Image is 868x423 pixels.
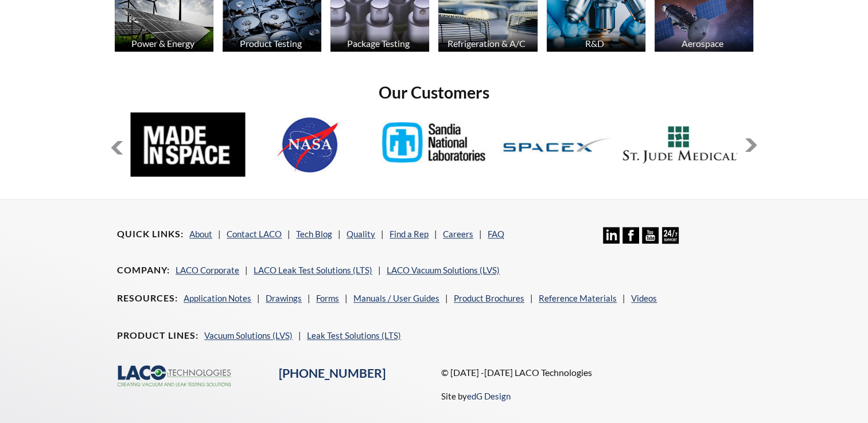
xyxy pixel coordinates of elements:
div: Refrigeration & A/C [437,38,536,49]
div: R&D [545,38,644,49]
a: Careers [443,229,473,239]
h2: Our Customers [110,82,758,103]
a: Application Notes [184,293,251,303]
img: LOGO_200x112.jpg [623,112,738,177]
img: Sandia-Natl-Labs.jpg [376,112,491,177]
p: Site by [441,389,510,403]
div: Product Testing [221,38,320,49]
div: Power & Energy [113,38,212,49]
a: Find a Rep [390,229,429,239]
a: LACO Corporate [176,265,239,275]
a: edG Design [466,391,510,401]
a: About [189,229,212,239]
h4: Resources [117,292,178,304]
a: LACO Leak Test Solutions (LTS) [254,265,372,275]
a: Manuals / User Guides [353,293,439,303]
a: Vacuum Solutions (LVS) [204,330,293,340]
img: NASA.jpg [254,112,368,177]
a: Leak Test Solutions (LTS) [307,330,401,340]
img: SpaceX.jpg [500,112,614,177]
a: [PHONE_NUMBER] [279,366,386,381]
div: Aerospace [653,38,752,49]
a: Quality [347,229,375,239]
h4: Product Lines [117,330,198,342]
a: LACO Vacuum Solutions (LVS) [387,265,500,275]
p: © [DATE] -[DATE] LACO Technologies [441,365,750,380]
a: Reference Materials [539,293,617,303]
h4: Company [117,264,170,276]
a: Tech Blog [296,229,332,239]
a: FAQ [488,229,504,239]
a: 24/7 Support [662,235,679,245]
img: MadeInSpace.jpg [130,112,245,177]
a: Product Brochures [454,293,524,303]
h4: Quick Links [117,228,184,240]
a: Forms [316,293,339,303]
a: Drawings [266,293,302,303]
a: Contact LACO [227,229,282,239]
div: Package Testing [329,38,428,49]
a: Videos [631,293,657,303]
img: 24/7 Support Icon [662,227,679,244]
